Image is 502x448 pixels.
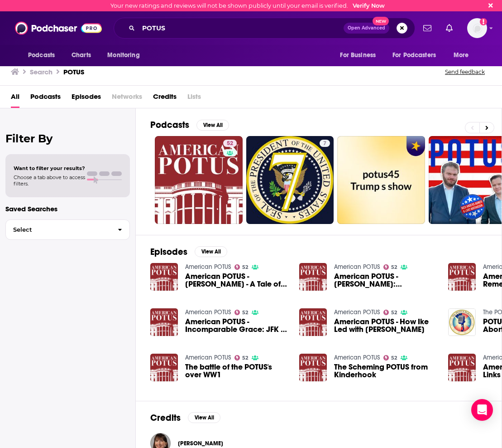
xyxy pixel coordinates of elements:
div: Open Intercom Messenger [471,399,493,421]
span: 52 [242,311,248,315]
span: Want to filter your results? [14,165,85,171]
a: American POTUS - Hal Wert - A Tale of Two Herbert Hoovers [185,273,288,288]
a: Podcasts [30,89,61,108]
a: Credits [153,89,177,108]
span: American POTUS - How Ike Led with [PERSON_NAME] [334,318,437,333]
h3: POTUS [63,68,84,76]
a: 52 [383,355,397,360]
a: All [11,89,19,108]
span: American POTUS - Incomparable Grace: JFK in the Presidency - [PERSON_NAME] [185,318,288,333]
img: The battle of the POTUS's over WW1 [150,354,178,381]
button: open menu [447,47,480,64]
a: 52 [223,140,237,147]
img: American POTUS - Incomparable Grace: JFK in the Presidency - Mark Updegrove [150,308,178,336]
span: Podcasts [28,49,55,62]
a: 52 [155,136,243,224]
a: American POTUS - Incomparable Grace: JFK in the Presidency - Mark Updegrove [185,318,288,333]
button: open menu [387,47,449,64]
p: Saved Searches [5,205,130,213]
span: 52 [242,265,248,269]
span: More [454,49,469,62]
span: For Business [340,49,376,62]
span: 52 [391,311,397,315]
h2: Filter By [5,132,130,145]
span: Open Advanced [348,26,385,30]
img: American POTUS - How Ike Led with Susan Eisenhower [299,308,327,336]
svg: Email not verified [480,18,487,25]
h2: Credits [150,412,181,424]
a: American POTUS [185,308,231,316]
a: The battle of the POTUS's over WW1 [185,363,288,379]
span: New [373,17,389,25]
img: American POTUS - Hal Wert: Hoover vs. Roosevelt [299,263,327,291]
a: American POTUS [185,354,231,361]
a: CreditsView All [150,412,220,424]
a: 7 [320,140,330,147]
h3: Search [30,68,53,76]
a: Show notifications dropdown [442,20,456,36]
img: American POTUS - Remembering John Adams with Marianne Holdzkom [448,263,476,291]
button: View All [188,412,220,423]
span: 7 [323,139,326,148]
a: 52 [234,264,249,270]
a: Episodes [72,89,101,108]
img: POTUS Podcast Short – Abortion [448,308,476,336]
a: EpisodesView All [150,246,227,258]
a: American POTUS [334,263,380,271]
a: American POTUS [185,263,231,271]
img: User Profile [467,18,487,38]
button: View All [196,120,229,131]
a: Dr. Jo Jorgensen [178,440,223,447]
a: Charts [66,47,96,64]
span: Select [6,227,110,233]
span: American POTUS - [PERSON_NAME] - A Tale of Two [PERSON_NAME] [185,273,288,288]
button: Show profile menu [467,18,487,38]
img: Podchaser - Follow, Share and Rate Podcasts [15,19,102,37]
span: Choose a tab above to access filters. [14,174,85,187]
a: American POTUS - Hal Wert: Hoover vs. Roosevelt [334,273,437,288]
a: Show notifications dropdown [420,20,435,36]
span: [PERSON_NAME] [178,440,223,447]
h2: Podcasts [150,119,189,131]
img: American POTUS - Hitting the Links with the Presidents featuring Alexandra Kitty [448,354,476,381]
button: open menu [334,47,387,64]
span: Logged in as charlottestone [467,18,487,38]
a: PodcastsView All [150,119,229,131]
span: Monitoring [107,49,139,62]
span: Charts [72,49,91,62]
a: American POTUS - How Ike Led with Susan Eisenhower [334,318,437,333]
span: For Podcasters [392,49,436,62]
a: The Scheming POTUS from Kinderhook [334,363,437,379]
button: open menu [101,47,151,64]
img: American POTUS - Hal Wert - A Tale of Two Herbert Hoovers [150,263,178,291]
a: American POTUS [334,308,380,316]
span: American POTUS - [PERSON_NAME]: [PERSON_NAME] vs. [PERSON_NAME] [334,273,437,288]
button: open menu [22,47,67,64]
span: 52 [391,356,397,360]
button: Select [5,219,130,240]
img: The Scheming POTUS from Kinderhook [299,354,327,381]
span: 52 [227,139,233,148]
a: 52 [234,310,249,315]
a: 52 [383,264,397,270]
span: 52 [391,265,397,269]
div: Your new ratings and reviews will not be shown publicly until your email is verified. [110,2,385,9]
button: Open AdvancedNew [344,23,389,34]
div: Search podcasts, credits, & more... [114,18,415,39]
button: View All [195,246,227,257]
input: Search podcasts, credits, & more... [139,21,344,35]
